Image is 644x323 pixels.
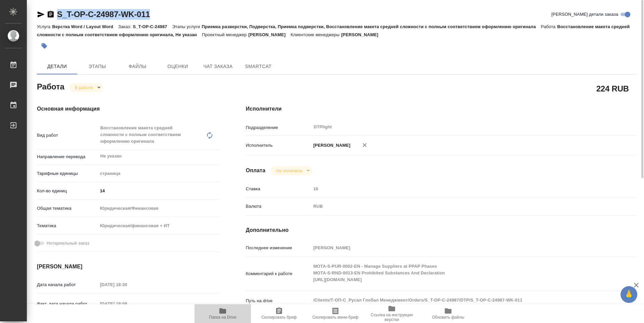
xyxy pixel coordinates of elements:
[242,62,274,71] span: SmartCat
[37,105,219,113] h4: Основная информация
[246,226,637,234] h4: Дополнительно
[246,142,311,149] p: Исполнитель
[162,62,194,71] span: Оценки
[551,11,618,18] span: [PERSON_NAME] детали заказа
[248,32,290,37] p: [PERSON_NAME]
[37,24,52,29] p: Услуга
[420,304,476,323] button: Обновить файлы
[195,304,251,323] button: Папка на Drive
[596,83,629,94] h2: 224 RUB
[47,10,55,18] button: Скопировать ссылку
[37,281,98,288] p: Дата начала работ
[37,222,98,229] p: Тематика
[246,105,637,113] h4: Исполнители
[246,298,311,304] p: Путь на drive
[246,186,311,192] p: Ставка
[37,153,98,160] p: Направление перевода
[41,62,73,71] span: Детали
[541,24,557,29] p: Работа
[209,315,236,320] span: Папка на Drive
[307,304,364,323] button: Скопировать мини-бриф
[290,32,341,37] p: Клиентские менеджеры
[432,315,465,320] span: Обновить файлы
[73,85,95,90] button: В работе
[37,263,219,271] h4: [PERSON_NAME]
[202,24,541,29] p: Приемка разверстки, Подверстка, Приемка подверстки, Восстановление макета средней сложности с пол...
[261,315,297,320] span: Скопировать бриф
[251,304,307,323] button: Скопировать бриф
[341,32,383,37] p: [PERSON_NAME]
[47,240,89,247] span: Нотариальный заказ
[98,280,156,289] input: Пустое поле
[37,205,98,212] p: Общая тематика
[69,83,103,92] div: В работе
[311,261,604,285] textarea: MOTA-S-PUR-0002-EN - Manage Suppliers at PPAP Phases MOTA-S-RND-0013-EN Prohibited Substances And...
[133,24,172,29] p: S_T-OP-C-24987
[52,24,118,29] p: Верстка Word / Layout Word
[37,188,98,194] p: Кол-во единиц
[57,10,150,19] a: S_T-OP-C-24987-WK-011
[172,24,202,29] p: Этапы услуги
[246,270,311,277] p: Комментарий к работе
[81,62,113,71] span: Этапы
[311,295,604,306] textarea: /Clients/Т-ОП-С_Русал Глобал Менеджмент/Orders/S_T-OP-C-24987/DTP/S_T-OP-C-24987-WK-011
[311,142,351,149] p: [PERSON_NAME]
[311,243,604,253] input: Пустое поле
[98,220,219,232] div: Юридическая/финансовая + ИТ
[621,286,637,303] button: 🙏
[246,203,311,210] p: Валюта
[246,124,311,131] p: Подразделение
[274,168,304,174] button: Не оплачена
[37,170,98,177] p: Тарифные единицы
[357,138,372,152] button: Удалить исполнителя
[312,315,358,320] span: Скопировать мини-бриф
[37,39,52,53] button: Добавить тэг
[118,24,133,29] p: Заказ:
[364,304,420,323] button: Ссылка на инструкции верстки
[98,186,219,196] input: ✎ Введи что-нибудь
[311,201,604,212] div: RUB
[246,245,311,251] p: Последнее изменение
[98,299,156,309] input: Пустое поле
[98,203,219,214] div: Юридическая/Финансовая
[311,184,604,194] input: Пустое поле
[368,313,416,322] span: Ссылка на инструкции верстки
[98,168,219,179] div: страница
[202,32,248,37] p: Проектный менеджер
[37,301,98,307] p: Факт. дата начала работ
[271,166,312,175] div: В работе
[37,10,45,18] button: Скопировать ссылку для ЯМессенджера
[623,287,635,302] span: 🙏
[121,62,154,71] span: Файлы
[37,80,64,92] h2: Работа
[246,167,266,175] h4: Оплата
[37,132,98,139] p: Вид работ
[202,62,234,71] span: Чат заказа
